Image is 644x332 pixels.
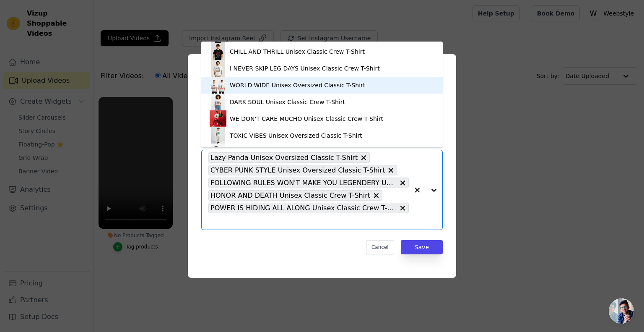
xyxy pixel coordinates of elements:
a: Open chat [609,298,634,324]
img: product thumbnail [210,110,226,127]
div: WE DON'T CARE MUCHO Unisex Classic Crew T-Shirt [230,115,383,123]
div: DARK SOUL Unisex Classic Crew T-Shirt [230,98,345,106]
div: TOXIC VIBES Unisex Oversized Classic T-Shirt [230,131,362,140]
img: product thumbnail [210,127,226,144]
span: Lazy Panda Unisex Oversized Classic T-Shirt [210,152,358,163]
span: HONOR AND DEATH Unisex Classic Crew T-Shirt [210,190,370,201]
img: product thumbnail [210,144,226,161]
button: Cancel [366,240,394,254]
span: FOLLOWING RULES WON'T MAKE YOU LEGENDERY Unisex Classic Crew T-Shirt [210,178,397,188]
span: CYBER PUNK STYLE Unisex Oversized Classic T-Shirt [210,165,385,175]
div: WORLD WIDE Unisex Oversized Classic T-Shirt [230,81,365,89]
span: POWER IS HIDING ALL ALONG Unisex Classic Crew T-Shirt [210,203,397,213]
div: I NEVER SKIP LEG DAYS Unisex Classic Crew T-Shirt [230,64,380,73]
div: CHILL AND THRILL Unisex Classic Crew T-Shirt [230,47,365,56]
button: Save [401,240,443,254]
img: product thumbnail [210,43,226,60]
img: product thumbnail [210,77,226,94]
img: product thumbnail [210,94,226,110]
img: product thumbnail [210,60,226,77]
